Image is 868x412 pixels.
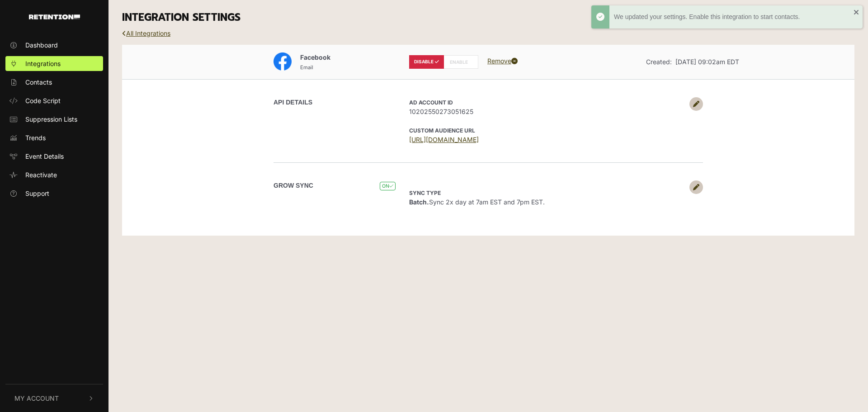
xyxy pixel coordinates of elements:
[646,58,672,66] span: Created:
[487,57,518,65] a: Remove
[5,75,103,90] a: Contacts
[409,107,685,116] span: 10202550273051625
[5,186,103,201] a: Support
[300,53,330,61] span: Facebook
[5,112,103,127] a: Suppression Lists
[25,189,49,198] span: Support
[5,56,103,71] a: Integrations
[5,167,103,182] a: Reactivate
[14,393,59,403] span: My Account
[409,198,429,206] strong: Batch.
[122,29,170,37] a: All Integrations
[25,133,46,142] span: Trends
[25,114,77,124] span: Suppression Lists
[25,40,58,50] span: Dashboard
[614,12,854,22] div: We updated your settings. Enable this integration to start contacts.
[5,149,103,164] a: Event Details
[443,55,478,69] label: ENABLE
[274,181,313,190] label: Grow Sync
[5,384,103,412] button: My Account
[409,127,475,134] strong: CUSTOM AUDIENCE URL
[675,58,739,66] span: [DATE] 09:02am EDT
[122,11,854,24] h3: INTEGRATION SETTINGS
[300,64,313,71] small: Email
[25,152,64,161] span: Event Details
[409,189,441,196] strong: Sync type
[409,99,453,106] strong: AD Account ID
[380,182,396,190] span: ON
[25,59,61,68] span: Integrations
[409,55,444,69] label: DISABLE
[5,130,103,145] a: Trends
[25,170,57,180] span: Reactivate
[409,189,545,206] span: Sync 2x day at 7am EST and 7pm EST.
[274,98,312,107] label: API DETAILS
[29,14,80,19] img: Retention.com
[25,77,52,87] span: Contacts
[409,136,479,143] a: [URL][DOMAIN_NAME]
[25,96,61,105] span: Code Script
[5,93,103,108] a: Code Script
[5,38,103,52] a: Dashboard
[274,52,292,71] img: Facebook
